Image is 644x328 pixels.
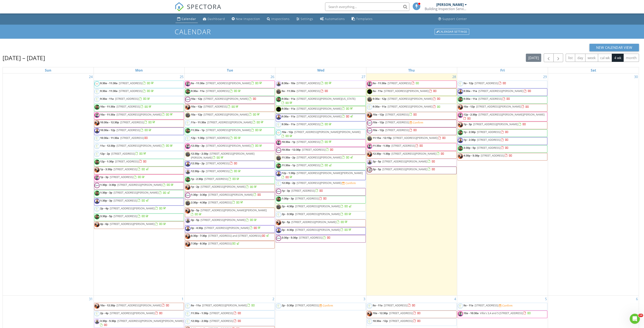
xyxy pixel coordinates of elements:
a: 9:30a - 11a [STREET_ADDRESS][PERSON_NAME] [282,107,353,110]
span: 12p - 1:30p [191,136,205,140]
a: 12p - 1:30p [STREET_ADDRESS] [191,136,241,140]
img: untitledcustom500_x_500_full_logo_with_in_circle.png [185,136,190,141]
span: [STREET_ADDRESS][PERSON_NAME] [204,113,248,116]
span: 9:30a - 11a [282,122,295,126]
a: 1p - 3p [STREET_ADDRESS][PERSON_NAME] [463,122,526,126]
a: Monday [134,67,144,73]
span: [STREET_ADDRESS][PERSON_NAME] [384,89,429,93]
a: 1p - 2:30p [STREET_ADDRESS] [458,129,547,137]
span: [STREET_ADDRESS] [385,113,409,116]
a: Support Center [436,15,469,23]
span: 12p - 2p [100,152,110,155]
img: 1_black.png [367,89,372,94]
a: 9:30a - 11a [STREET_ADDRESS] [282,122,332,126]
span: 10a - 12p [373,113,384,116]
img: img_0203.jpg [458,105,463,110]
img: img_20240628_090854_212.jpg [185,144,190,149]
span: 4:30p - 5:30p [463,154,479,157]
span: [STREET_ADDRESS] [477,138,501,142]
span: 10:30a - 12p [100,128,115,132]
a: 9:30a - 11:30a [STREET_ADDRESS] [94,81,184,88]
a: 11:15a - 12:15p [STREET_ADDRESS][PERSON_NAME] [367,135,457,143]
span: 9a - 11:30a [282,89,295,93]
a: 9:30a - 11a [STREET_ADDRESS][PERSON_NAME] [458,88,547,96]
a: 11:30a - 1:30p [STREET_ADDRESS] [367,143,457,151]
a: 10a - 11:30a [STREET_ADDRESS][PERSON_NAME] [100,113,173,116]
a: 9a - 11:30a [STREET_ADDRESS] [276,88,366,96]
a: 9:30a - 11a [STREET_ADDRESS][PERSON_NAME][US_STATE] [282,97,355,105]
button: list [566,54,575,62]
span: 9:30a - 11a [282,114,295,118]
a: 10:30a - 1p [STREET_ADDRESS] [282,140,332,144]
span: [STREET_ADDRESS][PERSON_NAME][PERSON_NAME] [191,152,254,159]
span: 8:30a - 10a [282,81,295,85]
a: 9:30a - 11a [STREET_ADDRESS] [100,97,151,101]
a: 9:30a - 11:30a [STREET_ADDRESS] [100,81,154,85]
span: [STREET_ADDRESS] [115,97,139,101]
a: 9:30a - 11a [STREET_ADDRESS] [185,88,275,96]
a: Go to August 29, 2025 [542,73,548,80]
a: 10a - 12p [STREET_ADDRESS] [373,120,410,124]
span: 12:30p - 2:30p [191,152,208,155]
span: 10a - 12p [282,130,293,134]
span: 10:30a - 12:30p [282,148,301,151]
img: untitledcustom500_x_500_full_logo_with_in_circle.png [94,136,100,141]
div: [PERSON_NAME] [436,3,464,7]
div: Calendar Settings [435,29,469,35]
span: [STREET_ADDRESS] [385,120,409,124]
a: 10a - 11:30a [STREET_ADDRESS][PERSON_NAME] [94,112,184,120]
a: 10:30a - 12p [STREET_ADDRESS] [94,127,184,135]
span: 10:30a - 12:30p [100,120,119,124]
a: SPECTORA [175,6,221,15]
a: 9:30a - 11a [STREET_ADDRESS][PERSON_NAME] [282,114,353,118]
span: 9:30a - 11a [100,97,114,101]
a: 11a - 12:30p [STREET_ADDRESS][PERSON_NAME] [100,144,173,147]
span: [STREET_ADDRESS] [302,148,325,151]
a: 11:15a - 12:15p [STREET_ADDRESS][PERSON_NAME] [373,136,446,140]
a: 12:30p - 2:30p [STREET_ADDRESS][PERSON_NAME][PERSON_NAME] [185,151,275,161]
td: Go to August 25, 2025 [94,73,184,295]
a: 10a - 12p [STREET_ADDRESS] [367,112,457,120]
a: 10a - 12p [STREET_ADDRESS][PERSON_NAME][PERSON_NAME] [282,130,360,138]
span: 9a - 11:30a [373,81,386,85]
img: 20180811_215354.jpg [94,128,100,133]
a: 11a - 12:30p [STREET_ADDRESS][PERSON_NAME] [94,143,184,151]
a: 4:30p - 5:30p [STREET_ADDRESS] [463,154,512,157]
span: [STREET_ADDRESS][PERSON_NAME] [206,144,251,147]
span: 10a - 11:30a [100,113,115,116]
span: [STREET_ADDRESS] [297,89,320,93]
a: 9:30a - 11a [STREET_ADDRESS] [276,122,366,129]
a: 11:30a - 1p [STREET_ADDRESS][PERSON_NAME] [191,128,263,132]
a: 10a - 12p [STREET_ADDRESS][PERSON_NAME] [185,96,275,104]
div: Automations [325,17,345,21]
a: 9a - 11:30a [STREET_ADDRESS] [282,89,328,93]
img: c06efc9b006f4bdd9ce46ced6622c59a.jpeg [367,136,372,141]
a: Calendar [175,15,198,23]
img: untitledcustom500_x_500_full_logo_with_in_circle.png [367,105,372,110]
td: Go to August 27, 2025 [275,73,366,295]
a: 11a - 11:30a [STREET_ADDRESS][PERSON_NAME] [191,120,264,124]
span: 10a - 12p [191,113,202,116]
a: Go to August 28, 2025 [451,73,457,80]
span: 10a - 12p [191,105,202,108]
a: 10:30a - 11:30a [STREET_ADDRESS] [94,135,184,143]
a: 11:30a - 1:30p [STREET_ADDRESS] [373,144,423,147]
img: leading_bpi_logo_1111.png [94,81,100,86]
span: 11:30a - 1:30p [373,144,390,147]
span: [STREET_ADDRESS][PERSON_NAME] [393,136,438,140]
a: 10a - 12p [STREET_ADDRESS][PERSON_NAME] [458,104,547,112]
span: 9:30a - 11a [463,89,477,93]
a: 10a - 12p [STREET_ADDRESS][PERSON_NAME] [191,97,256,101]
a: 9:30a - 11a [STREET_ADDRESS][PERSON_NAME] [367,104,457,112]
a: 1p - 2:30p [STREET_ADDRESS] [463,130,509,134]
a: 9:30a - 12p [STREET_ADDRESS][PERSON_NAME] [373,97,440,101]
a: Go to August 24, 2025 [88,73,94,80]
a: 10a - 12p [STREET_ADDRESS][PERSON_NAME] [191,113,260,116]
a: 12:30p - 2:30p [STREET_ADDRESS][PERSON_NAME][PERSON_NAME] [191,152,254,159]
img: ken_dyer150_x_150_3.jpg [94,105,100,110]
a: 9:30a - 11a [STREET_ADDRESS][PERSON_NAME] [463,89,531,93]
span: [STREET_ADDRESS][PERSON_NAME] [473,122,518,126]
button: month [623,54,639,62]
span: 11a - 12:30p [100,144,115,147]
a: 10:30a - 12:30p [STREET_ADDRESS] [282,148,333,151]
